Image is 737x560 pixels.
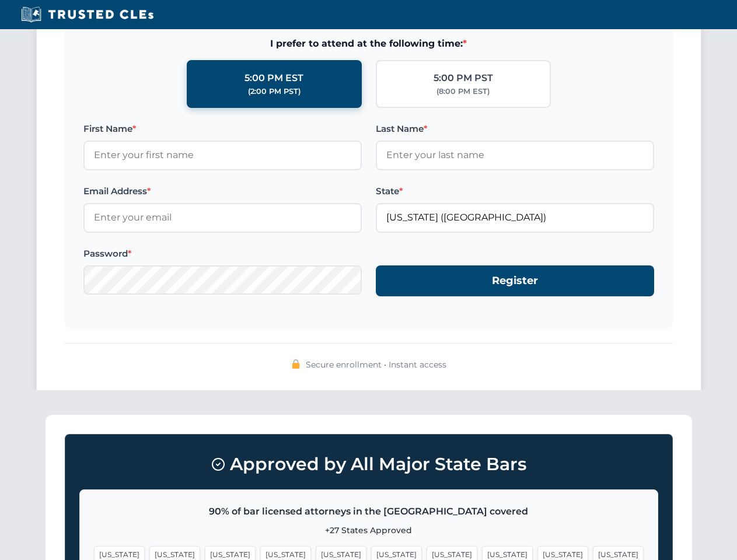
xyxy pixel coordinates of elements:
[83,184,362,198] label: Email Address
[83,247,362,261] label: Password
[248,86,301,97] div: (2:00 PM PST)
[83,203,362,232] input: Enter your email
[376,184,654,198] label: State
[94,504,644,519] p: 90% of bar licensed attorneys in the [GEOGRAPHIC_DATA] covered
[79,449,658,480] h3: Approved by All Major State Bars
[291,359,301,369] img: 🔒
[376,122,654,136] label: Last Name
[18,6,157,23] img: Trusted CLEs
[306,358,446,371] span: Secure enrollment • Instant access
[83,141,362,170] input: Enter your first name
[376,141,654,170] input: Enter your last name
[94,524,644,537] p: +27 States Approved
[436,86,490,97] div: (8:00 PM EST)
[434,71,493,86] div: 5:00 PM PST
[244,71,303,86] div: 5:00 PM EST
[376,265,654,296] button: Register
[376,203,654,232] input: Florida (FL)
[83,36,654,51] span: I prefer to attend at the following time:
[83,122,362,136] label: First Name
